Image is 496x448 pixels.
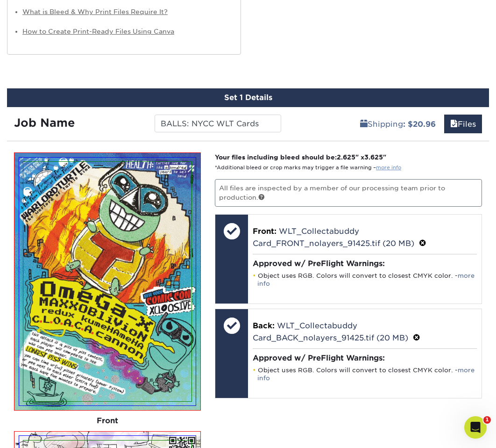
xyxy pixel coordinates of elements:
a: What is Bleed & Why Print Files Require It? [22,8,168,15]
a: Files [444,115,482,133]
a: more info [376,165,401,171]
strong: Job Name [14,116,75,130]
span: 2.625 [337,153,355,161]
small: *Additional bleed or crop marks may trigger a file warning – [215,165,401,171]
li: Object uses RGB. Colors will convert to closest CMYK color. - [253,272,477,288]
div: Set 1 Details [7,88,489,107]
a: WLT_Collectabuddy Card_FRONT_nolayers_91425.tif (20 MB) [253,227,414,248]
li: Object uses RGB. Colors will convert to closest CMYK color. - [253,366,477,382]
input: Enter a job name [155,115,281,132]
a: Shipping: $20.96 [354,115,442,133]
h4: Approved w/ PreFlight Warnings: [253,354,477,362]
a: How to Create Print-Ready Files Using Canva [22,28,174,35]
span: Front: [253,227,276,236]
span: Back: [253,321,275,330]
span: files [450,120,458,129]
a: more info [257,367,475,382]
b: : $20.96 [403,120,436,129]
a: WLT_Collectabuddy Card_BACK_nolayers_91425.tif (20 MB) [253,321,408,342]
p: All files are inspected by a member of our processing team prior to production. [215,179,482,207]
div: Front [14,411,201,431]
h4: Approved w/ PreFlight Warnings: [253,259,477,268]
span: shipping [360,120,368,129]
iframe: Intercom live chat [464,416,487,439]
strong: Your files including bleed should be: " x " [215,153,386,161]
span: 1 [483,416,491,424]
span: 3.625 [364,153,383,161]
